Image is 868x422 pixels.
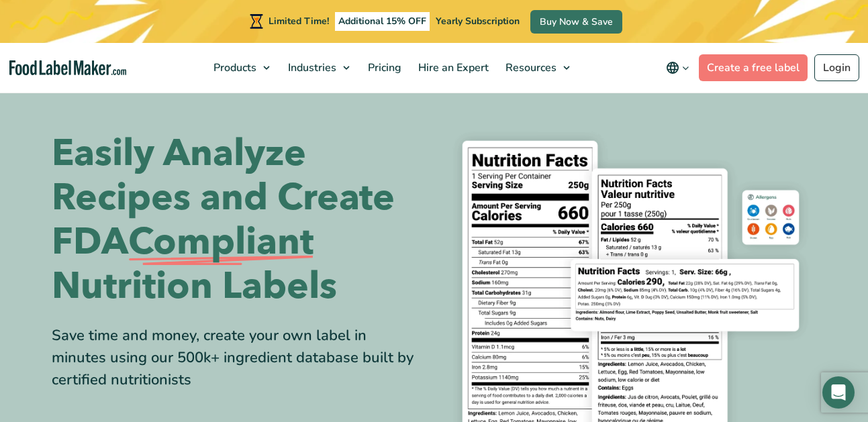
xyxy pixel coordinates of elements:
[497,43,577,93] a: Resources
[501,60,558,75] span: Resources
[814,54,859,81] a: Login
[52,131,424,309] h1: Easily Analyze Recipes and Create FDA Nutrition Labels
[280,43,356,93] a: Industries
[269,15,329,28] span: Limited Time!
[414,60,490,75] span: Hire an Expert
[360,43,407,93] a: Pricing
[335,12,430,31] span: Additional 15% OFF
[52,325,424,391] div: Save time and money, create your own label in minutes using our 500k+ ingredient database built b...
[128,220,314,264] span: Compliant
[699,54,808,81] a: Create a free label
[822,376,855,409] div: Open Intercom Messenger
[205,43,277,93] a: Products
[364,60,403,75] span: Pricing
[436,15,520,28] span: Yearly Subscription
[530,10,622,34] a: Buy Now & Save
[284,60,338,75] span: Industries
[410,43,494,93] a: Hire an Expert
[209,60,258,75] span: Products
